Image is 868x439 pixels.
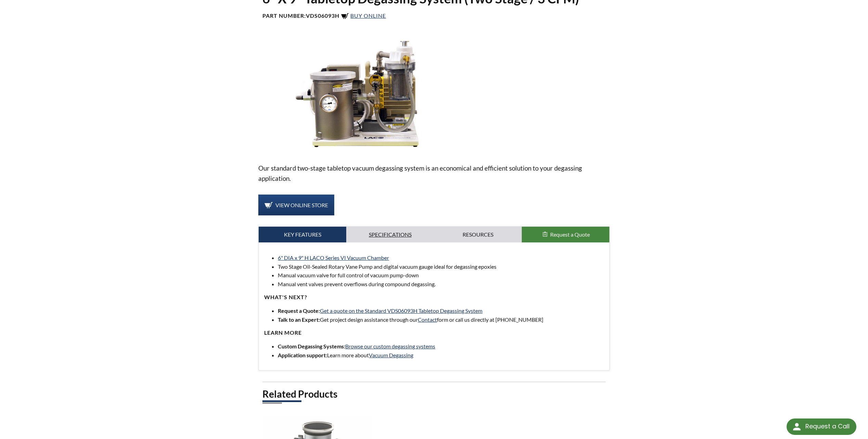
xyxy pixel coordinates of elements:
span: View Online Store [275,202,328,208]
strong: Talk to an Expert: [278,316,320,323]
h2: Related Products [262,388,605,400]
a: Resources [434,227,522,242]
a: Key Features [259,227,346,242]
a: Contact [418,316,437,323]
a: 6" DIA x 9" H LACO Series VI Vacuum Chamber [278,254,389,261]
img: Tabletop Degassing System image [258,37,464,152]
a: Get a quote on the Standard VDS06093H Tabletop Degassing System [320,307,482,314]
strong: Application support: [278,352,327,358]
strong: Request a Quote: [278,307,320,314]
h4: Part Number: [262,12,605,21]
li: Two Stage Oil-Sealed Rotary Vane Pump and digital vacuum gauge ideal for degassing epoxies [278,262,604,271]
div: Request a Call [787,418,856,435]
strong: Custom Degassing Systems: [278,343,345,349]
a: Specifications [346,227,434,242]
h4: LEARN MORE [264,329,604,336]
li: Manual vacuum valve for full control of vacuum pump-down [278,271,604,280]
div: Request a Call [805,418,850,434]
a: View Online Store [258,195,334,216]
li: Manual vent valves prevent overflows during compound degassing. [278,280,604,289]
a: Vacuum Degassing [369,352,413,358]
span: Buy Online [350,12,386,19]
b: VDS06093H [306,12,339,19]
p: Our standard two-stage tabletop vacuum degassing system is an economical and efficient solution t... [258,163,609,184]
img: round button [791,421,802,432]
h4: WHAT'S NEXT? [264,294,604,301]
a: Browse our custom degassing systems [345,343,435,349]
li: Get project design assistance through our form or call us directly at [PHONE_NUMBER] [278,315,604,324]
button: Request a Quote [522,227,609,242]
a: Buy Online [341,12,386,19]
li: Learn more about [278,351,604,360]
span: Request a Quote [550,231,590,238]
